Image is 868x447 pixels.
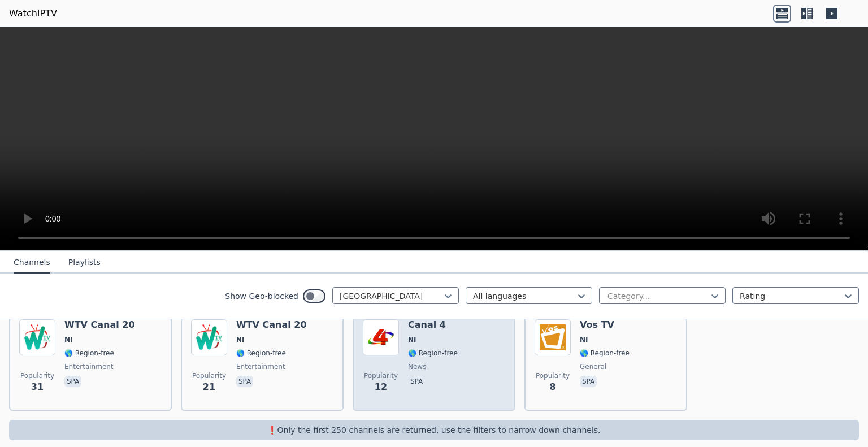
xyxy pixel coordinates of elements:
[225,290,298,302] label: Show Geo-blocked
[64,362,114,371] span: entertainment
[580,335,588,344] span: NI
[191,319,227,355] img: WTV Canal 20
[580,349,630,358] span: 🌎 Region-free
[408,349,458,358] span: 🌎 Region-free
[580,376,597,387] p: spa
[364,371,398,380] span: Popularity
[64,319,135,331] h6: WTV Canal 20
[203,380,215,394] span: 21
[363,319,399,355] img: Canal 4
[14,424,854,436] p: ❗️Only the first 250 channels are returned, use the filters to narrow down channels.
[19,319,55,355] img: WTV Canal 20
[68,252,101,274] button: Playlists
[408,335,416,344] span: NI
[408,362,426,371] span: news
[236,376,253,387] p: spa
[64,335,73,344] span: NI
[236,362,285,371] span: entertainment
[236,319,307,331] h6: WTV Canal 20
[580,362,606,371] span: general
[9,7,57,20] a: WatchIPTV
[408,319,458,331] h6: Canal 4
[408,376,425,387] p: spa
[549,380,555,394] span: 8
[236,335,245,344] span: NI
[31,380,44,394] span: 31
[535,319,571,355] img: Vos TV
[20,371,54,380] span: Popularity
[64,349,114,358] span: 🌎 Region-free
[64,376,81,387] p: spa
[236,349,286,358] span: 🌎 Region-free
[14,252,50,274] button: Channels
[580,319,630,331] h6: Vos TV
[375,380,387,394] span: 12
[536,371,570,380] span: Popularity
[192,371,226,380] span: Popularity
